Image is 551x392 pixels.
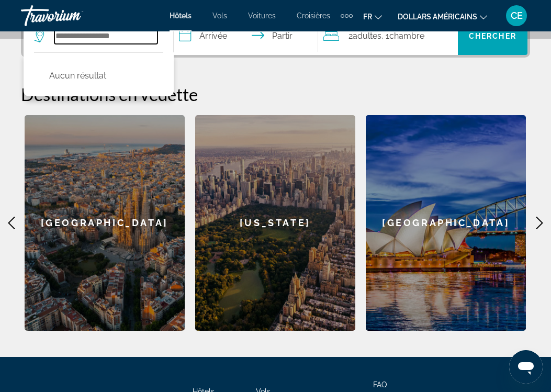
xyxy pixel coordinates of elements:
a: Sydney[GEOGRAPHIC_DATA] [366,115,526,331]
p: Aucun résultat [49,69,106,83]
a: Vols [212,12,227,20]
button: Changer de langue [363,9,382,24]
div: [GEOGRAPHIC_DATA] [366,115,526,331]
button: Recherche [458,17,527,55]
font: adultes [353,31,381,41]
input: Rechercher une destination hôtelière [54,28,158,44]
font: CE [511,10,523,21]
button: Menu utilisateur [503,5,530,27]
a: Voitures [248,12,276,20]
font: Chercher [469,32,516,40]
a: Travorium [21,2,126,29]
button: Voyageurs : 2 adultes, 0 enfants [318,17,458,55]
div: [GEOGRAPHIC_DATA] [25,115,185,331]
a: FAQ [373,380,387,389]
iframe: Bouton de lancement de la fenêtre de messagerie [509,350,543,384]
font: , 1 [381,31,389,41]
font: 2 [348,31,353,41]
div: [US_STATE] [195,115,355,331]
a: Barcelona[GEOGRAPHIC_DATA] [25,115,185,331]
h2: Destinations en vedette [21,84,530,105]
font: Chambre [389,31,424,41]
button: Changer de devise [398,9,487,24]
font: dollars américains [398,13,477,21]
button: Sélectionnez la date d'arrivée et de départ [174,17,319,55]
font: fr [363,13,372,21]
div: Destination search results [24,52,174,96]
a: Hôtels [170,12,192,20]
a: Croisières [297,12,330,20]
button: Éléments de navigation supplémentaires [341,7,353,24]
div: Widget de recherche [24,17,527,55]
a: New York[US_STATE] [195,115,355,331]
